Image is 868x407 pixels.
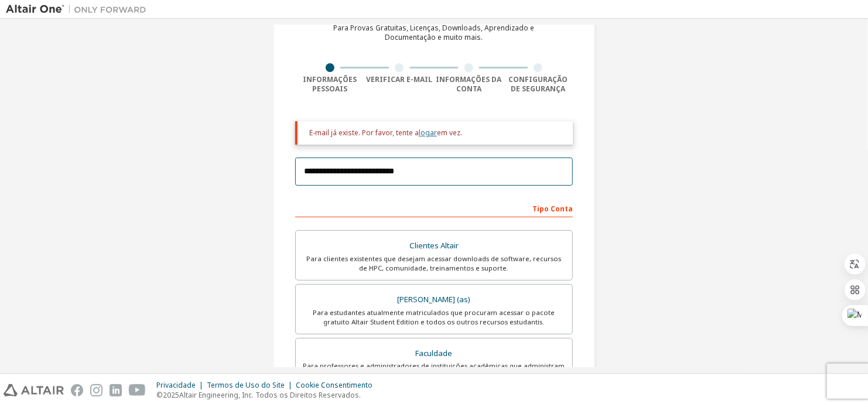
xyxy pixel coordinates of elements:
[129,384,146,396] img: youtube.svg
[295,199,573,217] div: Tipo Conta
[156,381,207,390] div: Privacidade
[295,75,365,94] div: Informações Pessoais
[4,384,64,396] img: altair_logo.svg
[207,381,296,390] div: Termos de Uso do Site
[296,381,380,390] div: Cookie Consentimento
[110,384,122,396] img: linkedin.svg
[309,128,563,138] div: E-mail já existe. Por favor, tente a em vez.
[303,292,565,308] div: [PERSON_NAME] (as)
[419,128,437,138] a: logar
[156,390,380,400] p: © 2025 Altair Engineering, Inc. Todos os Direitos Reservados.
[90,384,102,396] img: instagram.svg
[303,346,565,362] div: Faculdade
[303,238,565,254] div: Clientes Altair
[434,75,504,94] div: Informações da conta
[71,384,83,396] img: facebook.svg
[334,23,535,42] div: Para Provas Gratuitas, Licenças, Downloads, Aprendizado e Documentação e muito mais.
[303,254,565,273] div: Para clientes existentes que desejam acessar downloads de software, recursos de HPC, comunidade, ...
[303,308,565,327] div: Para estudantes atualmente matriculados que procuram acessar o pacote gratuito Altair Student Edi...
[504,75,573,94] div: Configuração de segurança
[6,4,152,15] img: Altair One
[365,75,435,84] div: Verificar E-mail
[303,361,565,380] div: Para professores e administradores de instituições acadêmicas que administram alunos e acessam so...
